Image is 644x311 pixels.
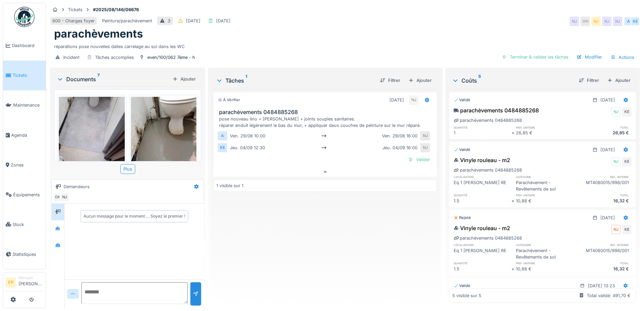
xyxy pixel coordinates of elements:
[511,198,516,204] div: ×
[516,261,574,265] h6: prix unitaire
[454,130,511,136] div: 1
[389,97,404,103] div: [DATE]
[218,131,227,140] div: A
[218,143,227,152] div: KE
[499,52,571,62] div: Terminer & valider les tâches
[216,182,243,189] div: 1 visible sur 1
[216,18,231,24] div: [DATE]
[13,102,43,108] span: Maintenance
[405,155,433,164] div: Valider
[588,283,615,289] div: [DATE] 13:23
[454,175,511,179] h6: localisation
[611,225,621,234] div: NJ
[600,147,615,153] div: [DATE]
[216,76,374,85] div: Tâches
[574,261,631,265] h6: total
[97,75,100,83] sup: 7
[574,243,631,247] h6: ref. interne
[219,109,434,115] h3: parachèvements 0484885268
[580,17,590,26] div: OH
[591,17,601,26] div: NJ
[574,125,631,130] h6: total
[600,215,615,221] div: [DATE]
[59,97,125,184] img: xxsc30vu59pjk79jzevnffkvxc2z
[454,198,511,204] div: 1.5
[600,97,615,103] div: [DATE]
[454,156,510,164] div: Vinyle rouleau - m2
[131,97,197,184] img: ddl2fjpm5ydcixrhtmr49l9nx7xx
[516,243,574,247] h6: catégorie
[64,183,90,190] div: Demandeurs
[227,143,420,152] div: jeu. 04/09 12:30 jeu. 04/09 16:00
[454,106,539,114] div: parachèvements 0484885268
[406,76,434,85] div: Ajouter
[604,76,633,85] div: Ajouter
[186,18,200,24] div: [DATE]
[14,7,34,27] img: Badge_color-CXgf-gQk.svg
[587,292,630,299] div: Total validé: 491,70 €
[13,72,43,79] span: Tickets
[227,131,420,140] div: ven. 29/08 10:00 ven. 29/08 16:00
[454,224,510,232] div: Vinyle rouleau - m2
[245,76,247,85] sup: 1
[54,41,636,50] div: réparations pose nouvelles dalles carrelage au sol dans les WC
[602,17,612,26] div: NJ
[219,116,434,129] div: pose nouveau lino + [PERSON_NAME] + joints souples sanitaires. réparer enduit légèrement le bas d...
[516,247,574,260] div: Parachèvement - Revêtements de sol
[3,120,46,150] a: Agenda
[516,193,574,197] h6: prix unitaire
[570,17,579,26] div: NJ
[574,247,631,260] div: MT4080015/998/001
[63,54,79,61] div: Incident
[3,31,46,61] a: Dashboard
[84,213,185,219] div: Aucun message pour le moment … Soyez le premier !
[53,193,63,202] div: OH
[574,130,631,136] div: 26,85 €
[11,162,43,168] span: Zones
[3,180,46,209] a: Équipements
[454,179,511,192] div: Eq 1 [PERSON_NAME] RE
[6,275,43,291] a: FP Manager[PERSON_NAME]
[454,247,511,260] div: Eq 1 [PERSON_NAME] RE
[611,107,621,117] div: NJ
[90,6,142,13] strong: #2025/08/146/06676
[409,95,419,105] div: NJ
[516,130,574,136] div: 26,85 €
[622,225,631,234] div: KE
[3,90,46,120] a: Maintenance
[6,277,16,288] li: FP
[622,157,631,166] div: KE
[611,157,621,166] div: NJ
[478,76,481,85] sup: 5
[3,150,46,180] a: Zones
[54,27,143,40] h1: parachèvements
[622,107,631,117] div: KE
[102,18,152,24] div: Peinture/parachèvement
[3,239,46,269] a: Statistiques
[630,17,640,26] div: KE
[516,179,574,192] div: Parachèvement - Revêtements de sol
[452,292,481,299] div: 5 visible sur 5
[516,175,574,179] h6: catégorie
[511,130,516,136] div: ×
[13,251,43,258] span: Statistiques
[147,54,195,61] div: even/100/062 7ème - h
[607,52,637,62] div: Actions
[454,235,522,241] div: parachèvements 0484885268
[421,131,430,140] div: NJ
[218,97,240,103] div: À vérifier
[454,117,522,124] div: parachèvements 0484885268
[120,164,135,174] div: Plus
[454,215,471,221] div: Rejeté
[60,193,69,202] div: NJ
[95,54,134,61] div: Tâches accomplies
[452,76,573,85] div: Coûts
[421,143,430,152] div: NJ
[3,209,46,239] a: Stock
[574,266,631,272] div: 16,32 €
[19,275,43,280] div: Manager
[454,243,511,247] h6: localisation
[574,52,605,62] div: Modifier
[516,266,574,272] div: 10,88 €
[613,17,622,26] div: NJ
